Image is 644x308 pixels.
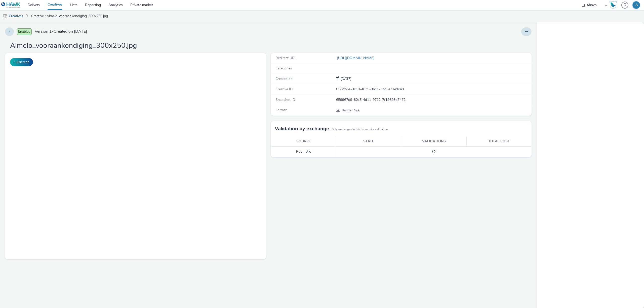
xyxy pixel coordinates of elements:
[340,76,351,81] span: [DATE]
[271,147,336,157] td: Pubmatic
[341,108,360,113] span: N/A
[275,76,293,81] span: Created on
[3,14,8,19] img: mobile
[35,29,87,34] span: Version 1 - Created on [DATE]
[609,1,617,9] img: Hawk Academy
[275,108,287,112] span: Format
[466,136,532,147] th: Total cost
[332,127,388,131] small: Only exchanges in this list require validation
[271,136,336,147] th: Source
[275,56,297,60] span: Redirect URL
[340,76,351,81] div: Creation 09 September 2025, 15:14
[17,28,32,35] span: Enabled
[634,1,638,9] div: IA
[275,87,293,92] span: Creative ID
[336,56,376,60] a: [URL][DOMAIN_NAME]
[342,108,354,113] span: Banner
[336,136,401,147] th: State
[609,1,619,9] a: Hawk Academy
[275,125,329,133] h3: Validation by exchange
[336,97,531,102] div: 659967d9-80c5-4d11-9712-7f19693d7472
[1,2,21,8] img: undefined Logo
[275,66,292,71] span: Categories
[10,58,33,66] button: Fullscreen
[10,41,137,51] h1: Almelo_vooraankondiging_300x250.jpg
[29,10,110,22] a: Creative : Almelo_vooraankondiging_300x250.jpg
[275,97,295,102] span: Snapshot ID
[336,87,531,92] div: f377fb6e-3c10-4835-9b11-3bd5e31e9c48
[401,136,466,147] th: Validations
